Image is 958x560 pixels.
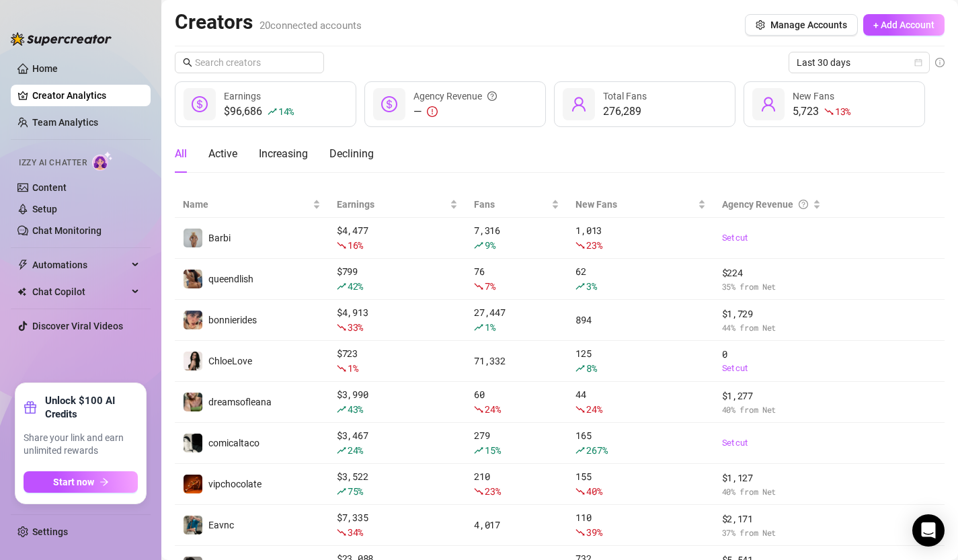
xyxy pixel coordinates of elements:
span: 24 % [586,403,602,415]
span: 44 % from Net [722,321,822,334]
span: rise [575,446,585,455]
span: rise [474,323,483,332]
span: $ 2,171 [722,512,822,526]
span: Fans [474,197,549,212]
span: Manage Accounts [770,19,847,30]
div: Increasing [259,146,308,162]
th: New Fans [567,192,713,218]
span: Eavnc [208,520,234,530]
span: Earnings [224,91,261,102]
img: Chat Copilot [17,287,26,296]
div: 60 [474,387,559,417]
span: 13 % [835,105,850,118]
div: 27,447 [474,305,559,335]
span: dreamsofleana [208,397,272,407]
span: fall [575,405,585,414]
img: bonnierides [184,311,202,329]
div: 1,013 [575,223,705,253]
span: 1 % [485,321,495,333]
span: 43 % [348,403,363,415]
strong: Unlock $100 AI Credits [45,394,138,421]
span: user [760,96,776,112]
span: queendlish [208,274,253,284]
span: fall [824,107,834,116]
span: Last 30 days [797,52,922,73]
a: Chat Monitoring [32,225,102,236]
span: fall [575,241,585,250]
span: question-circle [487,89,497,104]
div: — [413,104,497,120]
input: Search creators [195,55,305,70]
span: setting [756,20,765,30]
span: fall [337,241,346,250]
span: 14 % [278,105,294,118]
span: 9 % [485,239,495,251]
span: Name [183,197,310,212]
div: 62 [575,264,705,294]
th: Name [175,192,329,218]
span: Izzy AI Chatter [19,157,87,169]
span: fall [337,364,346,373]
span: 20 connected accounts [260,19,362,32]
span: 3 % [586,280,596,292]
span: New Fans [793,91,834,102]
a: Set cut [722,436,822,450]
span: 34 % [348,526,363,538]
span: question-circle [799,197,808,212]
div: $ 7,335 [337,510,458,540]
div: $ 723 [337,346,458,376]
span: gift [24,401,37,414]
span: fall [337,323,346,332]
th: Earnings [329,192,466,218]
span: rise [337,282,346,291]
div: All [175,146,187,162]
span: dollar-circle [381,96,397,112]
div: Agency Revenue [413,89,497,104]
div: 0 [722,347,822,375]
span: rise [474,446,483,455]
img: vipchocolate [184,475,202,493]
img: logo-BBDzfeDw.svg [11,32,112,46]
span: bonnierides [208,315,257,325]
div: 44 [575,387,705,417]
span: rise [575,364,585,373]
span: dollar-circle [192,96,208,112]
span: 15 % [485,444,500,456]
button: + Add Account [863,14,945,36]
img: queendlish [184,270,202,288]
button: Start nowarrow-right [24,471,138,493]
span: rise [337,405,346,414]
span: 267 % [586,444,607,456]
span: fall [575,528,585,537]
div: 210 [474,469,559,499]
img: dreamsofleana [184,393,202,411]
div: 125 [575,346,705,376]
div: 76 [474,264,559,294]
span: $ 1,127 [722,471,822,485]
span: rise [337,446,346,455]
span: Start now [53,477,94,487]
div: $ 3,990 [337,387,458,417]
span: fall [474,405,483,414]
span: 35 % from Net [722,280,822,293]
span: 16 % [348,239,363,251]
span: 23 % [586,239,602,251]
span: fall [474,487,483,496]
span: rise [474,241,483,250]
div: $ 3,522 [337,469,458,499]
span: rise [575,282,585,291]
span: 37 % from Net [722,526,822,539]
a: Set cut [722,362,822,375]
span: calendar [914,58,922,67]
span: rise [337,487,346,496]
a: Setup [32,204,57,214]
h2: Creators [175,9,362,35]
div: $ 4,477 [337,223,458,253]
th: Fans [466,192,567,218]
div: 5,723 [793,104,850,120]
span: + Add Account [873,19,934,30]
span: 40 % [586,485,602,497]
img: Barbi [184,229,202,247]
img: AI Chatter [92,151,113,171]
span: comicaltaco [208,438,260,448]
